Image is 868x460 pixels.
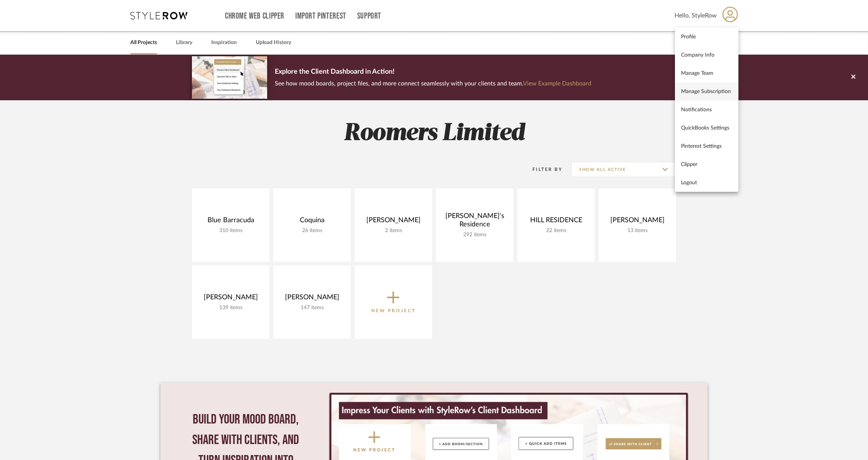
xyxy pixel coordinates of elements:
span: Pinterest Settings [681,143,732,149]
span: Company Info [681,52,732,58]
span: Clipper [681,161,732,168]
span: Manage Subscription [681,88,732,95]
span: Profile [681,33,732,40]
span: QuickBooks Settings [681,125,732,131]
span: Manage Team [681,70,732,76]
span: Notifications [681,106,732,113]
span: Logout [681,179,732,186]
